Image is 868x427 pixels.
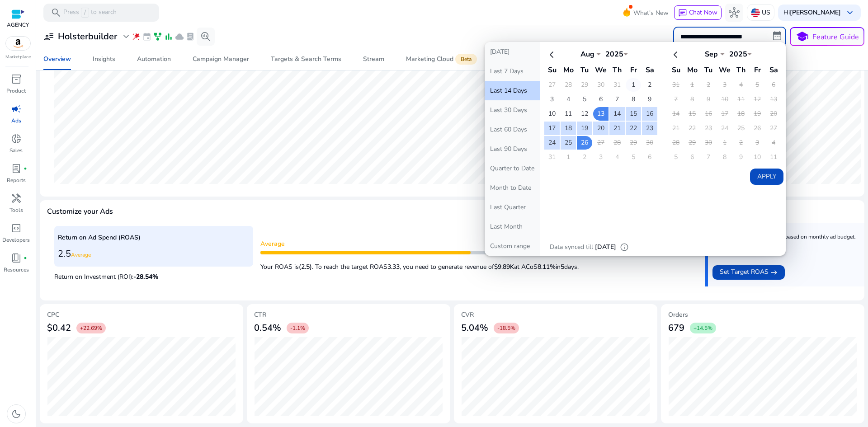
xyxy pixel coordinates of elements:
[455,54,477,65] span: Beta
[11,408,22,419] span: dark_mode
[260,239,610,249] p: Average
[461,311,650,319] h5: CVR
[770,267,778,278] mat-icon: east
[363,56,384,62] div: Stream
[494,263,514,271] b: $9.89K
[164,32,173,41] span: bar_chart
[678,9,687,18] span: chat
[561,263,564,271] b: 5
[762,5,770,20] p: US
[197,28,215,46] button: search_insights
[783,9,841,16] p: Hi
[5,54,31,61] p: Marketplace
[9,146,23,155] p: Sales
[751,8,760,17] img: us.svg
[11,193,22,204] span: handyman
[750,169,783,185] button: Apply
[71,251,91,258] span: Average
[2,236,30,244] p: Developers
[186,32,195,41] span: lab_profile
[796,30,809,43] span: school
[152,272,158,281] span: %
[485,178,540,197] button: Month to Date
[153,32,162,41] span: family_history
[47,323,71,333] h3: $0.42
[790,8,841,17] b: [PERSON_NAME]
[193,56,249,62] div: Campaign Manager
[254,323,281,333] h3: 0.54%
[725,4,743,22] button: hub
[6,87,26,95] p: Product
[601,49,628,59] div: 2025
[485,139,540,159] button: Last 90 Days
[574,49,601,59] div: Aug
[47,207,113,216] h4: Customize your Ads
[58,31,117,42] h3: Holsterbuilder
[63,8,117,18] p: Press to search
[299,263,312,271] b: (2.5)
[54,270,253,282] p: Return on Investment (ROI):
[4,266,29,274] p: Resources
[142,32,151,41] span: event
[11,253,22,263] span: book_4
[461,323,488,333] h3: 5.04%
[7,21,29,29] p: AGENCY
[485,81,540,100] button: Last 14 Days
[7,176,26,184] p: Reports
[485,42,540,61] button: [DATE]
[698,49,725,59] div: Sep
[485,197,540,217] button: Last Quarter
[595,242,616,252] p: [DATE]
[387,263,400,271] b: 3.33
[58,233,250,242] p: Return on Ad Spend (ROAS)
[485,236,540,256] button: Custom range
[43,31,54,42] span: user_attributes
[11,163,22,174] span: lab_profile
[729,7,740,18] span: hub
[812,32,859,42] p: Feature Guide
[620,243,629,252] span: info
[254,311,443,319] h5: CTR
[633,5,669,21] span: What's New
[497,324,515,332] span: -18.5%
[725,49,752,59] div: 2025
[11,74,22,84] span: inventory_2
[260,258,610,272] p: Your ROAS is . To reach the target ROAS , you need to generate revenue of at ACoS in days.
[81,8,89,18] span: /
[93,56,115,62] div: Insights
[406,56,479,63] div: Marketing Cloud
[11,223,22,234] span: code_blocks
[538,263,556,271] b: 8.11%
[24,256,27,260] span: fiber_manual_record
[121,31,132,42] span: expand_more
[485,61,540,81] button: Last 7 Days
[133,272,158,281] span: -28.54
[720,267,769,278] span: Set Target ROAS
[11,103,22,114] span: campaign
[51,7,61,18] span: search
[689,8,717,17] span: Chat Now
[485,100,540,120] button: Last 30 Days
[200,31,211,42] span: search_insights
[712,265,785,280] button: Set Target ROAS
[674,5,722,20] button: chatChat Now
[485,159,540,178] button: Quarter to Date
[11,117,21,125] p: Ads
[668,323,684,333] h3: 679
[844,7,855,18] span: keyboard_arrow_down
[175,32,184,41] span: cloud
[485,120,540,139] button: Last 60 Days
[132,32,141,41] span: wand_stars
[550,242,593,252] p: Data synced till
[137,56,171,62] div: Automation
[58,249,250,259] h3: 2.5
[24,167,27,170] span: fiber_manual_record
[271,56,341,62] div: Targets & Search Terms
[290,324,305,332] span: -1.1%
[47,311,236,319] h5: CPC
[6,37,30,50] img: amazon.svg
[668,311,857,319] h5: Orders
[790,27,864,46] button: schoolFeature Guide
[693,324,712,332] span: +14.5%
[485,217,540,236] button: Last Month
